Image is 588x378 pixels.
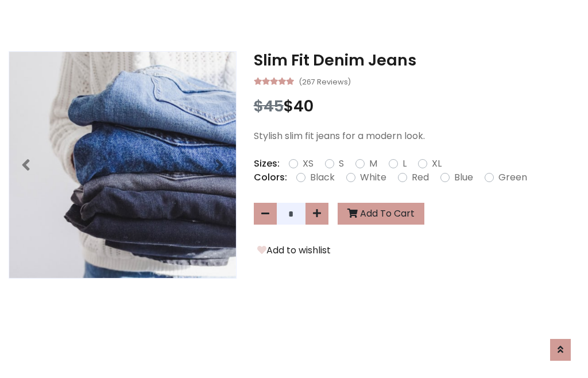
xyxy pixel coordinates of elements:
label: XS [303,157,314,171]
label: Blue [454,171,473,184]
label: White [360,171,386,184]
button: Add To Cart [338,203,424,225]
label: Black [310,171,335,184]
span: 40 [293,95,314,117]
p: Sizes: [254,157,280,171]
label: Green [498,171,527,184]
label: S [339,157,344,171]
h3: $ [254,97,579,115]
label: M [369,157,377,171]
label: XL [432,157,442,171]
p: Colors: [254,171,287,184]
img: Image [9,52,236,279]
h3: Slim Fit Denim Jeans [254,51,579,70]
label: Red [412,171,429,184]
small: (267 Reviews) [299,74,351,88]
p: Stylish slim fit jeans for a modern look. [254,129,579,143]
button: Add to wishlist [254,243,334,258]
span: $45 [254,95,284,117]
label: L [403,157,407,171]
